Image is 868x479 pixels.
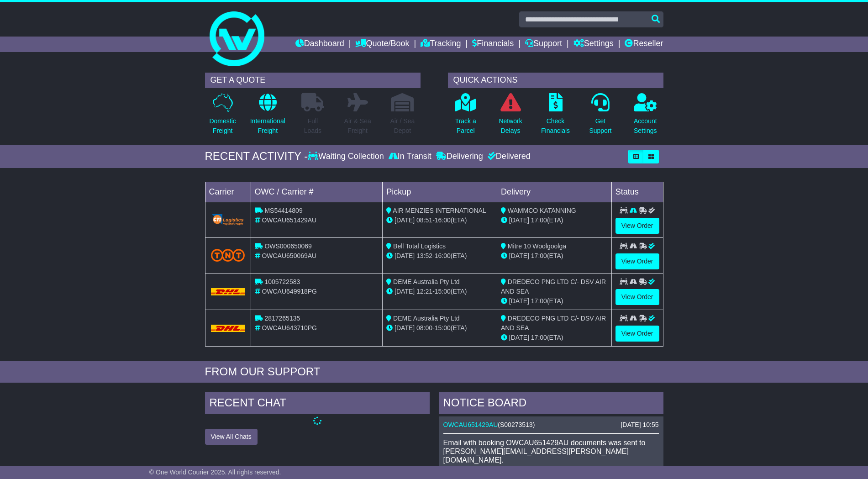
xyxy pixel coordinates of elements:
[262,216,316,224] span: OWCAU651429AU
[205,392,430,416] div: RECENT CHAT
[416,216,432,224] span: 08:51
[508,242,566,250] span: Mitre 10 Woolgoolga
[455,116,476,136] p: Track a Parcel
[501,216,608,225] div: (ETA)
[393,315,460,322] span: DEME Australia Pty Ltd
[211,325,245,332] img: DHL.png
[501,315,606,332] span: DREDECO PNG LTD C/- DSV AIR AND SEA
[395,288,415,295] span: [DATE]
[615,289,659,305] a: View Order
[386,152,434,162] div: In Transit
[383,182,497,202] td: Pickup
[386,216,493,225] div: - (ETA)
[497,182,611,202] td: Delivery
[295,37,344,52] a: Dashboard
[264,207,302,214] span: MS54414809
[615,326,659,342] a: View Order
[264,242,312,250] span: OWS000650069
[455,93,477,141] a: Track aParcel
[205,429,258,445] button: View All Chats
[386,251,493,261] div: - (ETA)
[541,93,570,141] a: CheckFinancials
[531,334,547,341] span: 17:00
[262,252,316,259] span: OWCAU650069AU
[262,324,317,332] span: OWCAU643710PG
[531,252,547,259] span: 17:00
[509,297,529,305] span: [DATE]
[508,207,576,214] span: WAMMCO KATANNING
[501,296,608,306] div: (ETA)
[205,150,308,163] div: RECENT ACTIVITY -
[525,37,562,52] a: Support
[435,252,451,259] span: 16:00
[149,468,281,476] span: © One World Courier 2025. All rights reserved.
[355,37,409,52] a: Quote/Book
[611,182,663,202] td: Status
[308,152,386,162] div: Waiting Collection
[205,73,421,88] div: GET A QUOTE
[416,324,432,332] span: 08:00
[573,37,614,52] a: Settings
[633,93,658,141] a: AccountSettings
[501,251,608,261] div: (ETA)
[386,323,493,333] div: - (ETA)
[443,421,498,428] a: OWCAU651429AU
[434,152,485,162] div: Delivering
[501,278,606,295] span: DREDECO PNG LTD C/- DSV AIR AND SEA
[250,93,286,141] a: InternationalFreight
[625,37,663,52] a: Reseller
[416,252,432,259] span: 13:52
[499,116,522,136] p: Network Delays
[211,288,245,295] img: DHL.png
[435,288,451,295] span: 15:00
[531,297,547,305] span: 17:00
[211,249,245,261] img: TNT_Domestic.png
[390,116,415,136] p: Air / Sea Depot
[443,421,659,429] div: ( )
[262,288,317,295] span: OWCAU649918PG
[472,37,514,52] a: Financials
[393,278,460,285] span: DEME Australia Pty Ltd
[448,73,663,88] div: QUICK ACTIONS
[251,182,383,202] td: OWC / Carrier #
[498,93,522,141] a: NetworkDelays
[615,253,659,269] a: View Order
[416,288,432,295] span: 12:21
[209,116,236,136] p: Domestic Freight
[205,182,251,202] td: Carrier
[485,152,531,162] div: Delivered
[500,421,533,428] span: S00273513
[531,216,547,224] span: 17:00
[393,242,446,250] span: Bell Total Logistics
[435,216,451,224] span: 16:00
[395,216,415,224] span: [DATE]
[509,252,529,259] span: [DATE]
[393,207,486,214] span: AIR MENZIES INTERNATIONAL
[205,365,663,379] div: FROM OUR SUPPORT
[541,116,570,136] p: Check Financials
[634,116,657,136] p: Account Settings
[589,93,612,141] a: GetSupport
[509,216,529,224] span: [DATE]
[621,421,658,429] div: [DATE] 10:55
[395,252,415,259] span: [DATE]
[211,213,245,226] img: GetCarrierServiceLogo
[264,315,300,322] span: 2817265135
[421,37,461,52] a: Tracking
[264,278,300,285] span: 1005722583
[395,324,415,332] span: [DATE]
[589,116,611,136] p: Get Support
[386,287,493,296] div: - (ETA)
[439,392,663,416] div: NOTICE BOARD
[501,333,608,342] div: (ETA)
[301,116,324,136] p: Full Loads
[209,93,236,141] a: DomesticFreight
[250,116,285,136] p: International Freight
[509,334,529,341] span: [DATE]
[443,438,659,465] p: Email with booking OWCAU651429AU documents was sent to [PERSON_NAME][EMAIL_ADDRESS][PERSON_NAME][...
[615,218,659,234] a: View Order
[435,324,451,332] span: 15:00
[344,116,371,136] p: Air & Sea Freight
